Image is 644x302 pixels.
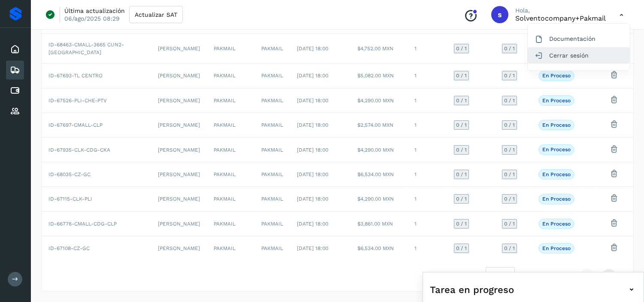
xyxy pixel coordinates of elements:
div: Documentación [528,31,630,47]
div: Cerrar sesión [528,47,630,64]
div: Tarea en progreso [430,279,637,300]
div: Proveedores [6,102,24,121]
div: Embarques [6,61,24,79]
span: Tarea en progreso [430,283,514,297]
div: Inicio [6,40,24,59]
div: Cuentas por pagar [6,81,24,100]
